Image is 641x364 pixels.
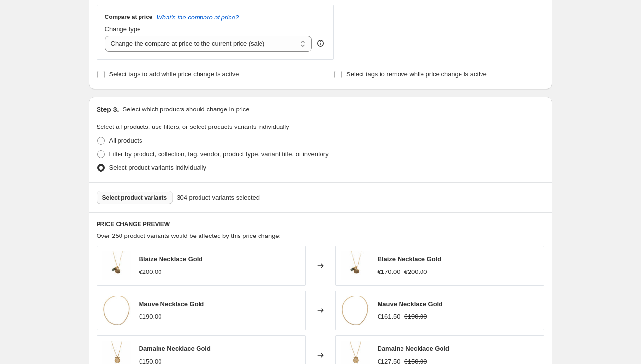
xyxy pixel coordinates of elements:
[97,232,281,239] span: Over 250 product variants would be affected by this price change:
[139,345,211,352] span: Damaine Necklace Gold
[139,255,203,263] span: Blaize Necklace Gold
[97,191,173,204] button: Select product variants
[404,267,427,277] strike: €200.00
[122,105,249,114] p: Select which products should change in price
[177,193,260,202] span: 304 product variants selected
[378,345,449,352] span: Damaine Necklace Gold
[139,267,162,277] div: €200.00
[102,251,131,280] img: Mimi-et-Toi-Blaize-Necklace-Gold-scaled_80x.jpg
[97,105,119,114] h2: Step 3.
[316,38,325,48] div: help
[109,71,239,78] span: Select tags to add while price change is active
[109,164,206,171] span: Select product variants individually
[97,220,544,228] h6: PRICE CHANGE PREVIEW
[157,14,239,21] button: What's the compare at price?
[378,255,441,263] span: Blaize Necklace Gold
[341,251,370,280] img: Mimi-et-Toi-Blaize-Necklace-Gold-scaled_80x.jpg
[341,296,370,325] img: mimi-et-toi-mauve-necklace-gold-4-scaled_80x.jpg
[109,137,142,144] span: All products
[404,312,427,322] strike: €190.00
[378,267,401,277] div: €170.00
[346,71,487,78] span: Select tags to remove while price change is active
[102,194,167,201] span: Select product variants
[102,296,131,325] img: mimi-et-toi-mauve-necklace-gold-4-scaled_80x.jpg
[378,300,443,308] span: Mauve Necklace Gold
[139,300,204,308] span: Mauve Necklace Gold
[97,123,289,130] span: Select all products, use filters, or select products variants individually
[139,312,162,322] div: €190.00
[105,13,153,21] h3: Compare at price
[105,25,141,33] span: Change type
[378,312,401,322] div: €161.50
[109,150,329,158] span: Filter by product, collection, tag, vendor, product type, variant title, or inventory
